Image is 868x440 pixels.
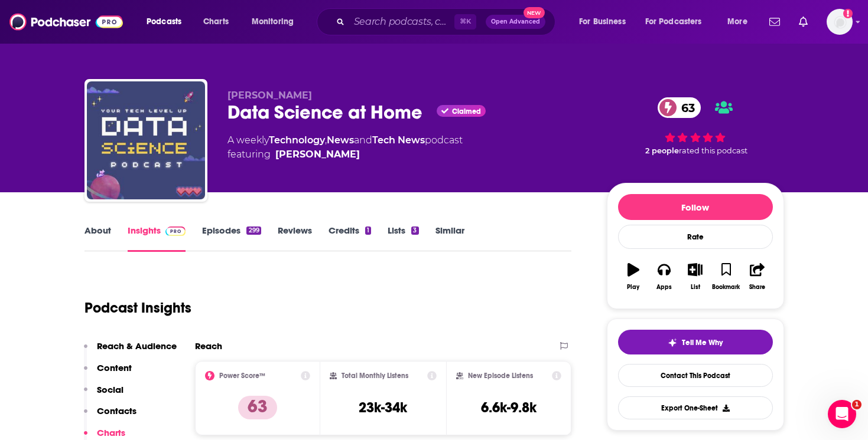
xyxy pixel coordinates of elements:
[227,133,463,162] div: A weekly podcast
[269,134,325,146] a: Technology
[491,19,540,25] span: Open Advanced
[411,226,418,235] div: 3
[227,147,463,162] span: featuring
[794,12,812,32] a: Show notifications dropdown
[742,255,772,298] button: Share
[658,97,701,118] a: 63
[828,400,856,428] iframe: Intercom live chat
[97,384,123,395] p: Social
[749,284,765,291] div: Share
[454,14,476,29] span: ⌘ K
[727,14,747,30] span: More
[656,284,672,291] div: Apps
[359,399,407,416] h3: 23k-34k
[9,11,123,33] img: Podchaser - Follow, Share and Rate Podcasts
[278,225,312,252] a: Reviews
[827,9,853,35] img: User Profile
[682,338,723,347] span: Tell Me Why
[638,12,719,31] button: open menu
[97,340,177,352] p: Reach & Audience
[327,134,354,146] a: News
[196,12,236,31] a: Charts
[719,12,762,31] button: open menu
[691,284,700,291] div: List
[252,14,294,30] span: Monitoring
[524,7,545,18] span: New
[645,14,702,30] span: For Podcasters
[668,338,677,347] img: tell me why sparkle
[481,399,537,416] h3: 6.6k-9.8k
[852,400,862,409] span: 1
[669,97,701,118] span: 63
[680,255,710,298] button: List
[645,146,679,155] span: 2 people
[827,9,853,35] span: Logged in as systemsteam
[712,284,740,291] div: Bookmark
[607,90,784,163] div: 63 2 peoplerated this podcast
[84,362,132,384] button: Content
[843,9,853,18] svg: Add a profile image
[84,405,136,427] button: Contacts
[147,14,181,30] span: Podcasts
[219,372,265,380] h2: Power Score™
[372,134,425,146] a: Tech News
[325,134,327,146] span: ,
[195,340,222,352] h2: Reach
[618,330,773,354] button: tell me why sparkleTell Me Why
[349,12,454,31] input: Search podcasts, credits, & more...
[97,427,125,438] p: Charts
[328,8,567,35] div: Search podcasts, credits, & more...
[138,12,197,31] button: open menu
[329,225,371,252] a: Credits1
[452,109,481,114] span: Claimed
[627,284,639,291] div: Play
[97,362,132,373] p: Content
[765,12,785,32] a: Show notifications dropdown
[202,225,261,252] a: Episodes299
[227,90,312,101] span: [PERSON_NAME]
[571,12,641,31] button: open menu
[238,396,277,419] p: 63
[128,225,186,252] a: InsightsPodchaser Pro
[84,384,123,406] button: Social
[354,134,372,146] span: and
[618,364,773,387] a: Contact This Podcast
[618,194,773,220] button: Follow
[618,255,649,298] button: Play
[87,81,205,199] img: Data Science at Home
[84,340,177,362] button: Reach & Audience
[97,405,136,416] p: Contacts
[243,12,309,31] button: open menu
[203,14,229,30] span: Charts
[246,226,261,235] div: 299
[165,226,186,236] img: Podchaser Pro
[84,225,111,252] a: About
[435,225,464,252] a: Similar
[618,396,773,419] button: Export One-Sheet
[649,255,680,298] button: Apps
[679,146,747,155] span: rated this podcast
[275,147,360,162] a: Francesco Gadaleta
[579,14,626,30] span: For Business
[486,15,545,29] button: Open AdvancedNew
[711,255,742,298] button: Bookmark
[388,225,418,252] a: Lists3
[342,372,408,380] h2: Total Monthly Listens
[84,299,191,317] h1: Podcast Insights
[618,225,773,249] div: Rate
[827,9,853,35] button: Show profile menu
[365,226,371,235] div: 1
[468,372,533,380] h2: New Episode Listens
